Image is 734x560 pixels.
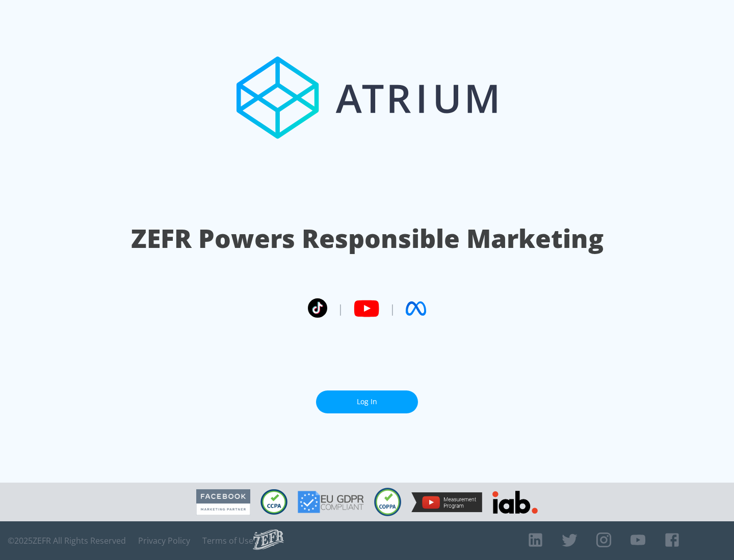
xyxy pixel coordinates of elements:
a: Terms of Use [202,536,253,546]
img: Facebook Marketing Partner [196,489,250,515]
h1: ZEFR Powers Responsible Marketing [131,221,604,256]
a: Privacy Policy [138,536,190,546]
a: Log In [316,390,418,413]
img: GDPR Compliant [298,491,364,513]
span: | [337,301,344,316]
img: CCPA Compliant [260,489,287,515]
img: IAB [492,491,538,514]
img: YouTube Measurement Program [411,492,482,512]
span: © 2025 ZEFR All Rights Reserved [8,536,126,546]
img: COPPA Compliant [374,488,401,516]
span: | [389,301,396,316]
